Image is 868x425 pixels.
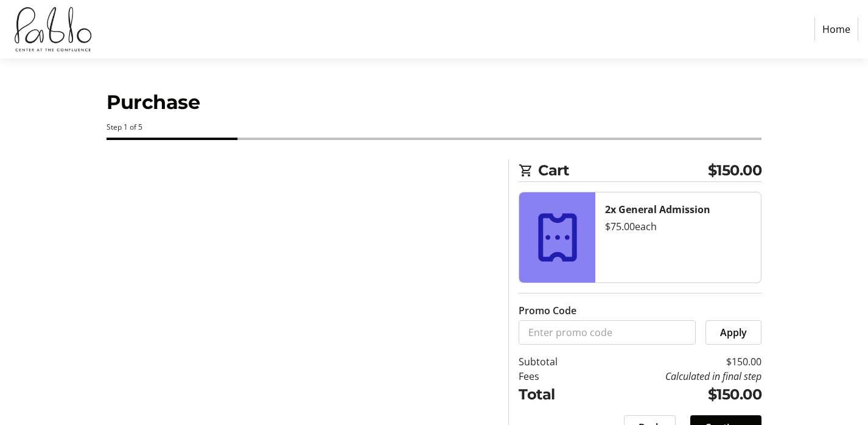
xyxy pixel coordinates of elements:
[705,320,761,345] button: Apply
[519,369,589,384] td: Fees
[589,384,761,406] td: $150.00
[605,219,751,234] div: $75.00 each
[538,160,708,181] span: Cart
[720,325,747,340] span: Apply
[814,18,858,41] a: Home
[107,122,761,133] div: Step 1 of 5
[589,369,761,384] td: Calculated in final step
[519,354,589,369] td: Subtotal
[605,203,710,216] strong: 2x General Admission
[519,384,589,406] td: Total
[10,5,96,54] img: Pablo Center's Logo
[519,320,696,345] input: Enter promo code
[589,354,761,369] td: $150.00
[519,303,576,318] label: Promo Code
[107,88,761,117] h1: Purchase
[708,160,762,181] span: $150.00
